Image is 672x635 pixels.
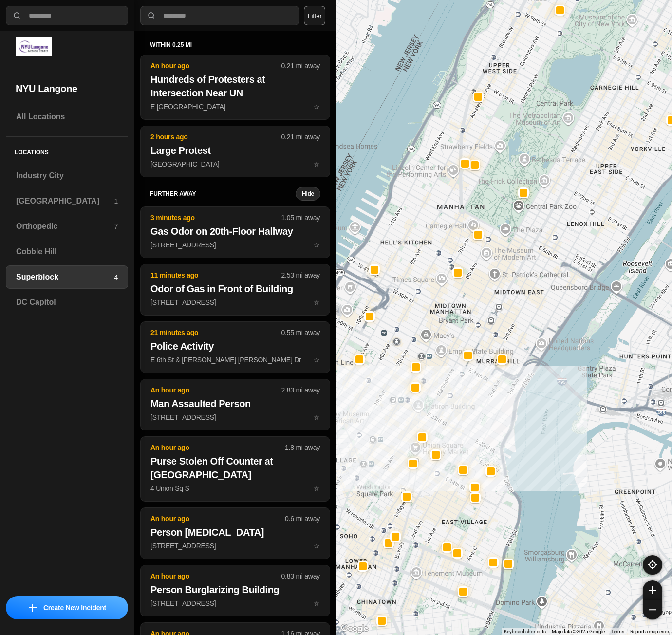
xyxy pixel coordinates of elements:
[150,144,320,157] h2: Large Protest
[630,629,669,634] a: Report a map error
[114,196,118,206] p: 1
[281,61,320,71] p: 0.21 mi away
[338,622,371,635] a: Open this area in Google Maps (opens a new window)
[140,55,330,120] button: An hour ago0.21 mi awayHundreds of Protesters at Intersection Near UNE [GEOGRAPHIC_DATA]star
[314,299,320,306] span: star
[150,102,320,112] p: E [GEOGRAPHIC_DATA]
[281,385,320,395] p: 2.83 mi away
[281,213,320,223] p: 1.05 mi away
[150,190,296,198] h5: further away
[281,270,320,280] p: 2.53 mi away
[285,514,320,523] p: 0.6 mi away
[6,240,128,263] a: Cobble Hill
[150,583,320,597] h2: Person Burglarizing Building
[16,246,118,258] h3: Cobble Hill
[16,271,114,283] h3: Superblock
[314,485,320,492] span: star
[281,132,320,142] p: 0.21 mi away
[150,270,281,280] p: 11 minutes ago
[150,132,281,142] p: 2 hours ago
[43,603,106,613] p: Create New Incident
[12,11,22,20] img: search
[150,298,320,307] p: [STREET_ADDRESS]
[140,126,330,177] button: 2 hours ago0.21 mi awayLarge Protest[GEOGRAPHIC_DATA]star
[281,328,320,337] p: 0.55 mi away
[150,328,281,337] p: 21 minutes ago
[150,240,320,250] p: [STREET_ADDRESS]
[611,629,624,634] a: Terms (opens in new tab)
[140,298,330,306] a: 11 minutes ago2.53 mi awayOdor of Gas in Front of Building[STREET_ADDRESS]star
[16,170,118,182] h3: Industry City
[150,525,320,539] h2: Person [MEDICAL_DATA]
[150,541,320,551] p: [STREET_ADDRESS]
[314,103,320,111] span: star
[338,622,371,635] img: Google
[150,443,285,452] p: An hour ago
[150,385,281,395] p: An hour ago
[304,6,325,25] button: Filter
[296,187,320,201] button: Hide
[150,355,320,365] p: E 6th St & [PERSON_NAME] [PERSON_NAME] Dr
[504,628,546,635] button: Keyboard shortcuts
[114,272,118,282] p: 4
[140,565,330,616] button: An hour ago0.83 mi awayPerson Burglarizing Building[STREET_ADDRESS]star
[150,41,320,49] h5: within 0.25 mi
[648,560,657,569] img: recenter
[150,598,320,608] p: [STREET_ADDRESS]
[302,190,314,198] small: Hide
[150,159,320,169] p: [GEOGRAPHIC_DATA]
[643,600,662,619] button: zoom-out
[281,571,320,581] p: 0.83 mi away
[147,11,156,20] img: search
[150,397,320,411] h2: Man Assaulted Person
[140,355,330,364] a: 21 minutes ago0.55 mi awayPolice ActivityE 6th St & [PERSON_NAME] [PERSON_NAME] Drstar
[16,111,118,123] h3: All Locations
[6,596,128,619] button: iconCreate New Incident
[140,241,330,249] a: 3 minutes ago1.05 mi awayGas Odor on 20th-Floor Hallway[STREET_ADDRESS]star
[314,542,320,550] span: star
[552,629,605,634] span: Map data ©2025 Google
[314,413,320,421] span: star
[16,195,114,207] h3: [GEOGRAPHIC_DATA]
[140,206,330,258] button: 3 minutes ago1.05 mi awayGas Odor on 20th-Floor Hallway[STREET_ADDRESS]star
[6,137,128,164] h5: Locations
[643,580,662,600] button: zoom-in
[285,443,320,452] p: 1.8 mi away
[150,224,320,238] h2: Gas Odor on 20th-Floor Hallway
[150,484,320,493] p: 4 Union Sq S
[150,73,320,100] h2: Hundreds of Protesters at Intersection Near UN
[16,221,114,232] h3: Orthopedic
[16,297,118,308] h3: DC Capitol
[114,222,118,231] p: 7
[140,160,330,168] a: 2 hours ago0.21 mi awayLarge Protest[GEOGRAPHIC_DATA]star
[29,604,37,612] img: icon
[643,555,662,575] button: recenter
[140,321,330,373] button: 21 minutes ago0.55 mi awayPolice ActivityE 6th St & [PERSON_NAME] [PERSON_NAME] Drstar
[6,265,128,289] a: Superblock4
[140,542,330,550] a: An hour ago0.6 mi awayPerson [MEDICAL_DATA][STREET_ADDRESS]star
[649,586,656,594] img: zoom-in
[140,436,330,502] button: An hour ago1.8 mi awayPurse Stolen Off Counter at [GEOGRAPHIC_DATA]4 Union Sq Sstar
[140,102,330,111] a: An hour ago0.21 mi awayHundreds of Protesters at Intersection Near UNE [GEOGRAPHIC_DATA]star
[140,379,330,430] button: An hour ago2.83 mi awayMan Assaulted Person[STREET_ADDRESS]star
[150,571,281,581] p: An hour ago
[150,412,320,422] p: [STREET_ADDRESS]
[6,189,128,213] a: [GEOGRAPHIC_DATA]1
[6,291,128,314] a: DC Capitol
[150,514,285,523] p: An hour ago
[314,160,320,168] span: star
[6,105,128,129] a: All Locations
[140,264,330,316] button: 11 minutes ago2.53 mi awayOdor of Gas in Front of Building[STREET_ADDRESS]star
[140,413,330,421] a: An hour ago2.83 mi awayMan Assaulted Person[STREET_ADDRESS]star
[140,599,330,607] a: An hour ago0.83 mi awayPerson Burglarizing Building[STREET_ADDRESS]star
[150,454,320,482] h2: Purse Stolen Off Counter at [GEOGRAPHIC_DATA]
[140,484,330,492] a: An hour ago1.8 mi awayPurse Stolen Off Counter at [GEOGRAPHIC_DATA]4 Union Sq Sstar
[150,213,281,223] p: 3 minutes ago
[6,215,128,238] a: Orthopedic7
[649,606,656,614] img: zoom-out
[150,339,320,353] h2: Police Activity
[16,37,52,56] img: logo
[16,82,118,95] h2: NYU Langone
[140,507,330,559] button: An hour ago0.6 mi awayPerson [MEDICAL_DATA][STREET_ADDRESS]star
